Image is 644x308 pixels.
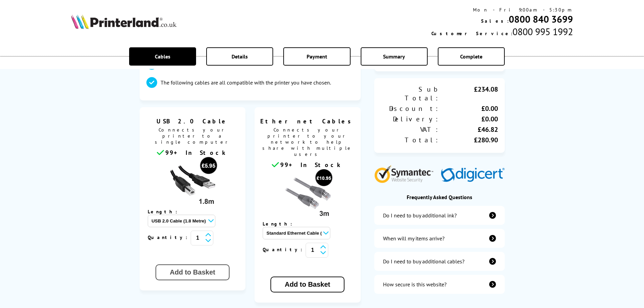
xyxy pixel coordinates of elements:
a: secure-website [374,275,505,294]
span: Complete [460,53,482,60]
span: Length: [148,209,184,215]
div: Do I need to buy additional ink? [383,212,457,219]
span: Quantity: [148,234,191,240]
a: additional-ink [374,206,505,225]
img: Digicert [441,168,505,183]
span: 99+ In Stock [165,149,228,157]
div: Do I need to buy additional cables? [383,258,464,265]
div: Discount: [381,104,439,113]
span: 99+ In Stock [280,161,343,169]
div: £0.00 [439,115,498,123]
div: How secure is this website? [383,281,447,288]
span: Details [232,53,248,60]
div: When will my items arrive? [383,235,445,242]
button: Add to Basket [270,277,344,292]
p: The following cables are all compatible with the printer you have chosen. [161,79,331,86]
div: £0.00 [439,104,498,113]
span: 0800 995 1992 [512,25,573,38]
button: Add to Basket [156,264,229,280]
span: Length: [263,221,299,227]
img: usb cable [167,157,218,207]
span: USB 2.0 Cable [145,117,241,125]
a: additional-cables [374,252,505,271]
span: Cables [155,53,170,60]
div: £46.82 [439,125,498,134]
img: Ethernet cable [282,169,333,219]
div: Total: [381,136,439,144]
a: items-arrive [374,229,505,248]
img: Symantec Website Security [374,164,438,183]
div: £234.08 [439,85,498,102]
span: Ethernet Cables [260,117,356,125]
span: Customer Service: [431,30,512,37]
span: Sales: [481,18,509,24]
span: Connects your printer to a single computer [143,125,242,148]
span: Summary [383,53,405,60]
div: Frequently Asked Questions [374,194,505,200]
div: Sub Total: [381,85,439,102]
a: 0800 840 3699 [509,13,573,25]
span: Quantity: [263,246,306,253]
div: VAT: [381,125,439,134]
div: Mon - Fri 9:00am - 5:30pm [431,7,573,13]
div: Delivery: [381,115,439,123]
span: Payment [307,53,327,60]
img: Printerland Logo [71,14,176,29]
span: Connects your printer to your network to help share with multiple users [258,125,357,161]
div: £280.90 [439,136,498,144]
